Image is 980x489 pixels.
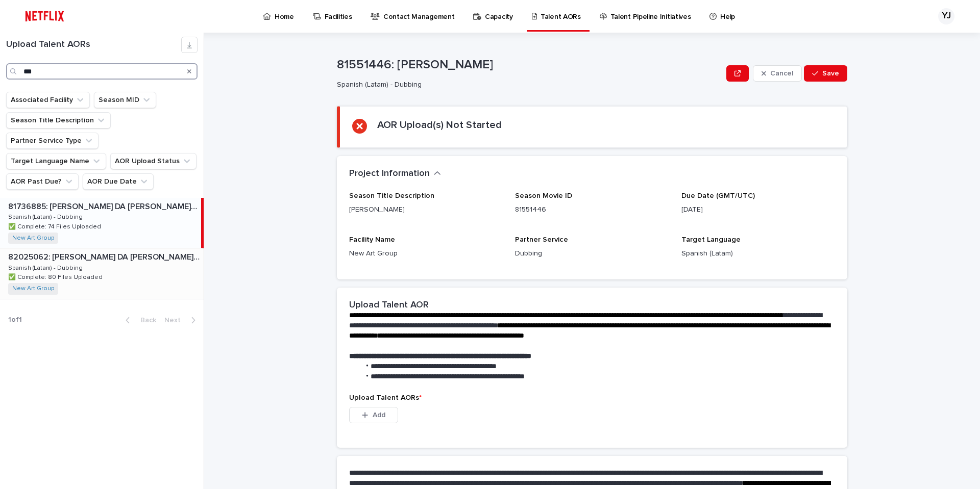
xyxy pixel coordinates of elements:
button: Next [160,316,204,325]
button: Associated Facility [6,92,90,108]
span: Due Date (GMT/UTC) [681,192,755,199]
button: Season MID [94,92,156,108]
span: Cancel [770,70,793,77]
p: ✅ Complete: 80 Files Uploaded [8,272,105,281]
p: Spanish (Latam) - Dubbing [8,212,85,221]
span: Upload Talent AORs [349,394,422,401]
p: Dubbing [515,248,669,259]
span: Save [822,70,839,77]
p: 81551446 [515,204,669,215]
p: 81551446: [PERSON_NAME] [337,58,722,72]
span: Back [134,317,156,324]
p: [PERSON_NAME] [349,204,503,215]
span: Season Movie ID [515,192,572,199]
button: Partner Service Type [6,133,99,149]
p: New Art Group [349,248,503,259]
h2: Project Information [349,168,430,179]
button: AOR Upload Status [110,153,197,169]
h2: AOR Upload(s) Not Started [377,119,502,131]
p: Spanish (Latam) - Dubbing [8,263,85,272]
h1: Upload Talent AORs [6,39,181,50]
p: 82025062: [PERSON_NAME] DA [PERSON_NAME]: Season 2 [8,250,202,262]
button: Add [349,407,398,423]
a: New Art Group [12,235,54,242]
p: Spanish (Latam) [681,248,835,259]
span: Add [373,411,385,419]
input: Search [6,63,198,80]
span: Partner Service [515,236,568,243]
button: Season Title Description [6,112,111,128]
span: Season Title Description [349,192,434,199]
button: AOR Past Due? [6,173,79,190]
span: Facility Name [349,236,395,243]
button: Save [804,65,847,82]
p: [DATE] [681,204,835,215]
p: 81736885: [PERSON_NAME] DA [PERSON_NAME]: Season 1 [8,200,199,212]
button: Back [117,316,160,325]
p: Spanish (Latam) - Dubbing [337,81,718,89]
span: Target Language [681,236,741,243]
h2: Upload Talent AOR [349,300,429,311]
p: ✅ Complete: 74 Files Uploaded [8,221,103,230]
div: YJ [938,8,954,24]
button: Cancel [753,65,802,82]
button: Project Information [349,168,441,179]
button: AOR Due Date [83,173,154,190]
img: ifQbXi3ZQGMSEF7WDB7W [20,6,69,27]
button: Target Language Name [6,153,106,169]
a: New Art Group [12,285,54,292]
span: Next [164,317,187,324]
